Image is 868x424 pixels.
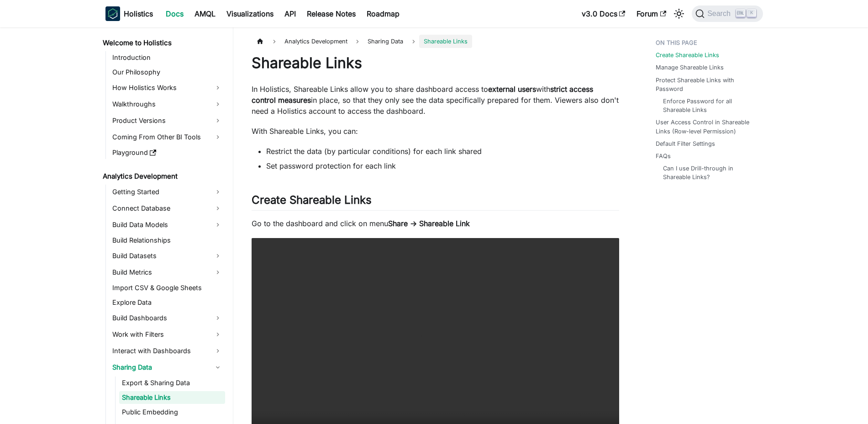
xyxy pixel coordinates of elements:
[119,391,225,404] a: Shareable Links
[705,10,736,18] span: Search
[119,406,225,419] a: Public Embedding
[110,344,225,358] a: Interact with Dashboards
[110,311,225,325] a: Build Dashboards
[576,6,631,21] a: v3.0 Docs
[363,35,408,48] span: Sharing Data
[110,327,225,342] a: Work with Filters
[100,37,225,49] a: Welcome to Holistics
[110,51,225,64] a: Introduction
[252,193,619,211] h2: Create Shareable Links
[160,6,189,21] a: Docs
[105,6,153,21] a: HolisticsHolistics
[110,113,225,128] a: Product Versions
[631,6,672,21] a: Forum
[656,63,724,72] a: Manage Shareable Links
[301,6,361,21] a: Release Notes
[110,265,225,280] a: Build Metrics
[656,139,715,148] a: Default Filter Settings
[189,6,221,21] a: AMQL
[266,146,619,157] li: Restrict the data (by particular conditions) for each link shared
[252,84,619,117] p: In Holistics, Shareable Links allow you to share dashboard access to with in place, so that they ...
[488,85,536,94] strong: external users
[110,234,225,247] a: Build Relationships
[252,218,619,229] p: Go to the dashboard and click on menu
[747,9,756,17] kbd: K
[252,35,619,48] nav: Breadcrumbs
[110,185,225,199] a: Getting Started
[110,146,225,159] a: Playground
[279,6,301,21] a: API
[419,35,472,48] span: Shareable Links
[252,35,269,48] a: Home page
[692,5,763,22] button: Search (Ctrl+K)
[656,152,671,160] a: FAQs
[96,27,233,424] nav: Docs sidebar
[663,97,754,114] a: Enforce Password for all Shareable Links
[100,170,225,183] a: Analytics Development
[361,6,405,21] a: Roadmap
[252,126,619,137] p: With Shareable Links, you can:
[105,6,120,21] img: Holistics
[663,164,754,181] a: Can I use Drill-through in Shareable Links?
[110,66,225,79] a: Our Philosophy
[656,76,758,93] a: Protect Shareable Links with Password
[110,201,225,216] a: Connect Database
[252,54,619,72] h1: Shareable Links
[110,217,225,232] a: Build Data Models
[266,160,619,171] li: Set password protection for each link
[119,376,225,389] a: Export & Sharing Data
[221,6,279,21] a: Visualizations
[124,8,153,19] b: Holistics
[672,6,686,21] button: Switch between dark and light mode (currently light mode)
[110,97,225,111] a: Walkthroughs
[656,51,719,59] a: Create Shareable Links
[110,360,225,375] a: Sharing Data
[110,80,225,95] a: How Holistics Works
[110,249,225,263] a: Build Datasets
[110,130,225,144] a: Coming From Other BI Tools
[110,281,225,294] a: Import CSV & Google Sheets
[110,296,225,309] a: Explore Data
[280,35,352,48] span: Analytics Development
[388,219,470,228] strong: Share → Shareable Link
[656,118,758,135] a: User Access Control in Shareable Links (Row-level Permission)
